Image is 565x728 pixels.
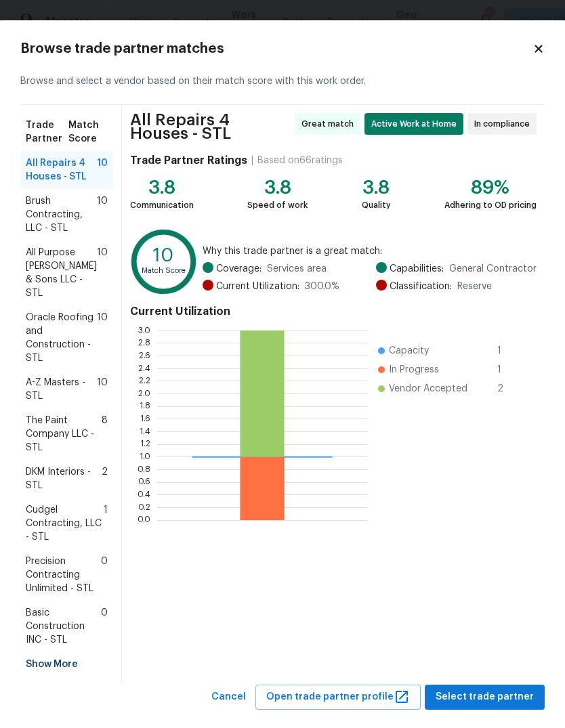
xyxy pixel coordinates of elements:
[97,194,108,235] span: 10
[20,42,532,56] h2: Browse trade partner matches
[26,246,97,300] span: All Purpose [PERSON_NAME] & Sons LLC - STL
[389,344,429,358] span: Capacity
[301,117,359,131] span: Great match
[449,262,537,276] span: General Contractor
[26,503,104,544] span: Cudgel Contracting, LLC - STL
[20,652,113,677] div: Show More
[26,311,97,365] span: Oracle Roofing and Construction - STL
[216,280,299,293] span: Current Utilization:
[97,376,108,403] span: 10
[26,376,97,403] span: A-Z Masters - STL
[444,181,537,194] div: 89%
[97,246,108,300] span: 10
[425,685,545,710] button: Select trade partner
[104,503,108,544] span: 1
[101,606,108,647] span: 0
[26,414,102,454] span: The Paint Company LLC - STL
[247,154,257,167] div: |
[20,58,545,105] div: Browse and select a vendor based on their match score with this work order.
[247,198,308,212] div: Speed of work
[153,247,173,265] text: 10
[138,490,150,498] text: 0.4
[139,351,150,360] text: 2.6
[457,280,492,293] span: Reserve
[203,244,537,258] span: Why this trade partner is a great match:
[138,477,150,486] text: 0.6
[255,685,421,710] button: Open trade partner profile
[140,452,150,461] text: 1.0
[140,427,150,435] text: 1.4
[362,181,391,194] div: 3.8
[26,465,102,492] span: DKM Interiors - STL
[138,515,150,523] text: 0.0
[130,305,537,318] h4: Current Utilization
[26,555,101,595] span: Precision Contracting Unlimited - STL
[140,440,150,448] text: 1.2
[97,156,108,184] span: 10
[474,117,535,131] span: In compliance
[389,382,467,395] span: Vendor Accepted
[216,262,261,276] span: Coverage:
[138,364,150,372] text: 2.4
[266,689,410,706] span: Open trade partner profile
[138,389,150,398] text: 2.0
[390,262,444,276] span: Capabilities:
[497,382,519,395] span: 2
[26,606,101,647] span: Basic Construction INC - STL
[142,267,186,274] text: Match Score
[26,119,68,146] span: Trade Partner
[26,156,97,184] span: All Repairs 4 Houses - STL
[211,689,246,706] span: Cancel
[97,311,108,365] span: 10
[247,181,308,194] div: 3.8
[390,280,452,293] span: Classification:
[206,685,251,710] button: Cancel
[389,363,439,377] span: In Progress
[101,555,108,595] span: 0
[102,465,108,492] span: 2
[257,154,343,167] div: Based on 66 ratings
[138,326,150,334] text: 3.0
[267,262,327,276] span: Services area
[130,198,194,212] div: Communication
[362,198,391,212] div: Quality
[436,689,534,706] span: Select trade partner
[68,119,108,146] span: Match Score
[138,503,150,511] text: 0.2
[140,402,150,410] text: 1.8
[139,377,150,385] text: 2.2
[130,154,247,167] h4: Trade Partner Ratings
[138,465,150,473] text: 0.8
[102,414,108,454] span: 8
[497,344,519,358] span: 1
[130,181,194,194] div: 3.8
[497,363,519,377] span: 1
[26,194,97,235] span: Brush Contracting, LLC - STL
[371,117,462,131] span: Active Work at Home
[138,339,150,347] text: 2.8
[305,280,339,293] span: 300.0 %
[444,198,537,212] div: Adhering to OD pricing
[130,113,291,140] span: All Repairs 4 Houses - STL
[140,414,150,423] text: 1.6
